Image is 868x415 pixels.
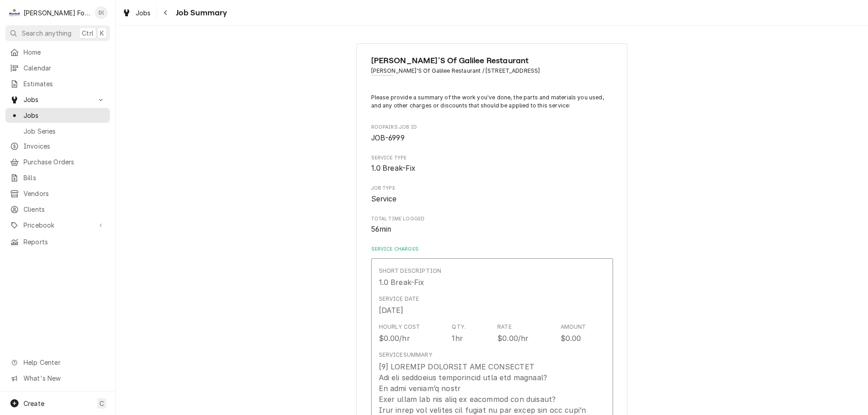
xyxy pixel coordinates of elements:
[371,55,613,67] span: Name
[5,76,110,91] a: Estimates
[371,133,613,144] span: Roopairs Job ID
[371,93,613,110] p: Please provide a summary of the work you've done, the parts and materials you used, and any other...
[95,6,108,19] div: D(
[379,305,404,316] div: [DATE]
[5,202,110,217] a: Clients
[371,164,416,173] span: 1.0 Break-Fix
[371,215,613,223] span: Total Time Logged
[24,205,105,214] span: Clients
[371,124,613,143] div: Roopairs Job ID
[371,67,613,75] span: Address
[371,163,613,174] span: Service Type
[24,8,90,18] div: [PERSON_NAME] Food Equipment Service
[5,371,110,386] a: Go to What's New
[24,358,104,367] span: Help Center
[5,124,110,139] a: Job Series
[379,267,442,275] div: Short Description
[5,355,110,370] a: Go to Help Center
[24,237,105,247] span: Reports
[24,63,105,73] span: Calendar
[452,333,462,344] div: 1hr
[371,225,392,233] span: 56min
[5,154,110,169] a: Purchase Orders
[371,55,613,82] div: Client Information
[5,108,110,123] a: Jobs
[497,333,528,344] div: $0.00/hr
[24,400,44,407] span: Create
[24,47,105,57] span: Home
[371,154,613,174] div: Service Type
[5,218,110,233] a: Go to Pricebook
[24,79,105,89] span: Estimates
[371,195,397,203] span: Service
[8,6,21,19] div: Marshall Food Equipment Service's Avatar
[5,61,110,75] a: Calendar
[5,139,110,154] a: Invoices
[24,126,105,136] span: Job Series
[371,185,613,204] div: Job Type
[371,224,613,235] span: Total Time Logged
[371,134,405,142] span: JOB-6999
[100,28,104,38] span: K
[561,323,586,331] div: Amount
[82,28,94,38] span: Ctrl
[5,170,110,185] a: Bills
[24,95,92,104] span: Jobs
[5,186,110,201] a: Vendors
[99,399,104,408] span: C
[379,351,432,359] div: Service Summary
[24,141,105,151] span: Invoices
[5,92,110,107] a: Go to Jobs
[371,154,613,162] span: Service Type
[379,323,420,331] div: Hourly Cost
[497,323,512,331] div: Rate
[379,277,425,288] div: 1.0 Break-Fix
[5,25,110,41] button: Search anythingCtrlK
[371,185,613,192] span: Job Type
[118,5,155,20] a: Jobs
[371,124,613,131] span: Roopairs Job ID
[5,234,110,249] a: Reports
[24,173,105,182] span: Bills
[24,111,105,120] span: Jobs
[5,45,110,60] a: Home
[371,215,613,235] div: Total Time Logged
[22,28,71,38] span: Search anything
[24,220,92,230] span: Pricebook
[371,194,613,205] span: Job Type
[561,333,581,344] div: $0.00
[24,189,105,198] span: Vendors
[95,6,108,19] div: Derek Testa (81)'s Avatar
[136,8,151,18] span: Jobs
[24,373,104,383] span: What's New
[371,246,613,253] label: Service Charges
[379,333,410,344] div: $0.00/hr
[173,7,227,19] span: Job Summary
[159,5,173,20] button: Navigate back
[379,295,420,303] div: Service Date
[24,157,105,167] span: Purchase Orders
[452,323,466,331] div: Qty.
[8,6,21,19] div: M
